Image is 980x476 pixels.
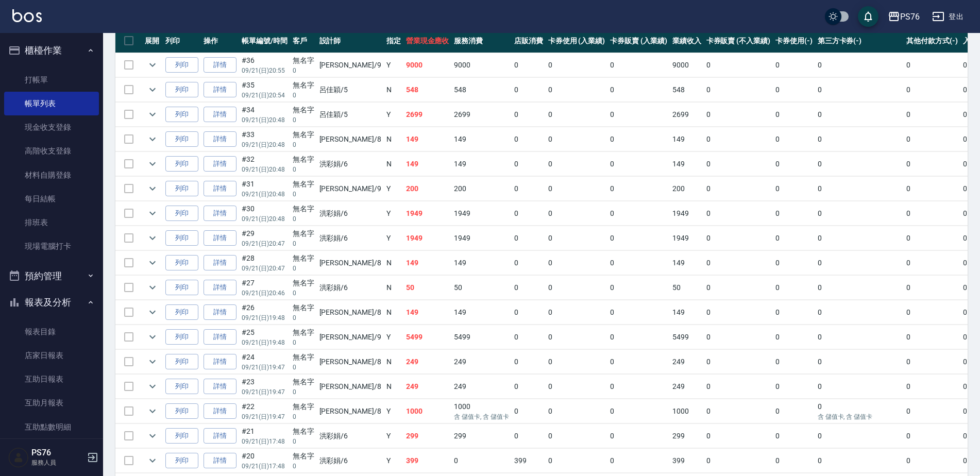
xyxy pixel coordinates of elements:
[403,103,452,127] td: 2699
[165,428,198,444] button: 列印
[670,251,704,275] td: 149
[293,363,314,372] p: 0
[451,251,512,275] td: 149
[165,156,198,172] button: 列印
[242,239,288,248] p: 09/21 (日) 20:47
[904,276,960,300] td: 0
[317,78,384,102] td: 呂佳穎 /5
[145,428,160,444] button: expand row
[165,403,198,419] button: 列印
[928,7,968,26] button: 登出
[145,255,160,270] button: expand row
[293,203,314,214] div: 無名字
[165,379,198,395] button: 列印
[165,280,198,296] button: 列印
[242,288,288,298] p: 09/21 (日) 20:46
[670,226,704,250] td: 1949
[384,251,403,275] td: N
[293,190,314,199] p: 0
[239,300,290,325] td: #26
[815,251,904,275] td: 0
[884,6,924,27] button: PS76
[8,447,29,468] img: Person
[293,288,314,298] p: 0
[165,230,198,246] button: 列印
[142,29,163,53] th: 展開
[145,131,160,147] button: expand row
[4,92,99,115] a: 帳單列表
[403,350,452,374] td: 249
[773,251,815,275] td: 0
[451,78,512,102] td: 548
[403,78,452,102] td: 548
[904,103,960,127] td: 0
[384,325,403,349] td: Y
[165,206,198,222] button: 列印
[204,453,236,469] a: 詳情
[145,107,160,122] button: expand row
[4,320,99,344] a: 報表目錄
[670,276,704,300] td: 50
[451,127,512,151] td: 149
[546,276,608,300] td: 0
[204,428,236,444] a: 詳情
[242,115,288,125] p: 09/21 (日) 20:48
[607,127,670,151] td: 0
[384,300,403,325] td: N
[670,29,704,53] th: 業績收入
[293,338,314,347] p: 0
[451,226,512,250] td: 1949
[546,103,608,127] td: 0
[293,91,314,100] p: 0
[512,226,546,250] td: 0
[4,37,99,64] button: 櫃檯作業
[4,263,99,290] button: 預約管理
[607,29,670,53] th: 卡券販賣 (入業績)
[904,177,960,201] td: 0
[239,127,290,151] td: #33
[204,107,236,123] a: 詳情
[293,140,314,149] p: 0
[204,379,236,395] a: 詳情
[904,29,960,53] th: 其他付款方式(-)
[670,127,704,151] td: 149
[451,29,512,53] th: 服務消費
[384,103,403,127] td: Y
[242,91,288,100] p: 09/21 (日) 20:54
[293,239,314,248] p: 0
[317,276,384,300] td: 洪彩娟 /6
[204,255,236,271] a: 詳情
[546,350,608,374] td: 0
[904,350,960,374] td: 0
[670,350,704,374] td: 249
[704,201,773,226] td: 0
[815,152,904,176] td: 0
[904,78,960,102] td: 0
[293,302,314,313] div: 無名字
[384,127,403,151] td: N
[451,201,512,226] td: 1949
[773,29,815,53] th: 卡券使用(-)
[607,201,670,226] td: 0
[815,226,904,250] td: 0
[773,152,815,176] td: 0
[239,29,290,53] th: 帳單編號/時間
[670,201,704,226] td: 1949
[815,127,904,151] td: 0
[317,103,384,127] td: 呂佳穎 /5
[512,78,546,102] td: 0
[204,156,236,172] a: 詳情
[546,127,608,151] td: 0
[704,103,773,127] td: 0
[403,29,452,53] th: 營業現金應收
[290,29,317,53] th: 客戶
[512,276,546,300] td: 0
[858,6,878,27] button: save
[773,300,815,325] td: 0
[815,78,904,102] td: 0
[546,325,608,349] td: 0
[815,276,904,300] td: 0
[204,304,236,320] a: 詳情
[242,66,288,75] p: 09/21 (日) 20:55
[293,66,314,75] p: 0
